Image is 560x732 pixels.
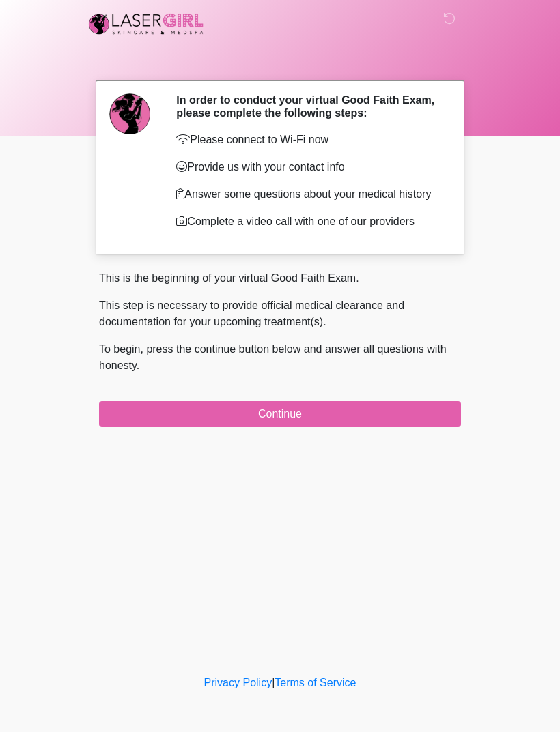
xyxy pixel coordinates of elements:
[89,49,471,74] h1: ‎ ‎
[176,186,440,203] p: Answer some questions about your medical history
[275,677,356,688] a: Terms of Service
[109,93,150,134] img: Agent Avatar
[204,677,272,688] a: Privacy Policy
[99,341,461,374] p: To begin, press the continue button below and answer all questions with honesty.
[176,132,440,148] p: Please connect to Wi-Fi now
[99,270,461,287] p: This is the beginning of your virtual Good Faith Exam.
[99,401,461,427] button: Continue
[272,677,275,688] a: |
[85,10,207,38] img: Laser Girl Med Spa LLC Logo
[176,93,440,119] h2: In order to conduct your virtual Good Faith Exam, please complete the following steps:
[176,214,440,230] p: Complete a video call with one of our providers
[176,159,440,175] p: Provide us with your contact info
[99,297,461,330] p: This step is necessary to provide official medical clearance and documentation for your upcoming ...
